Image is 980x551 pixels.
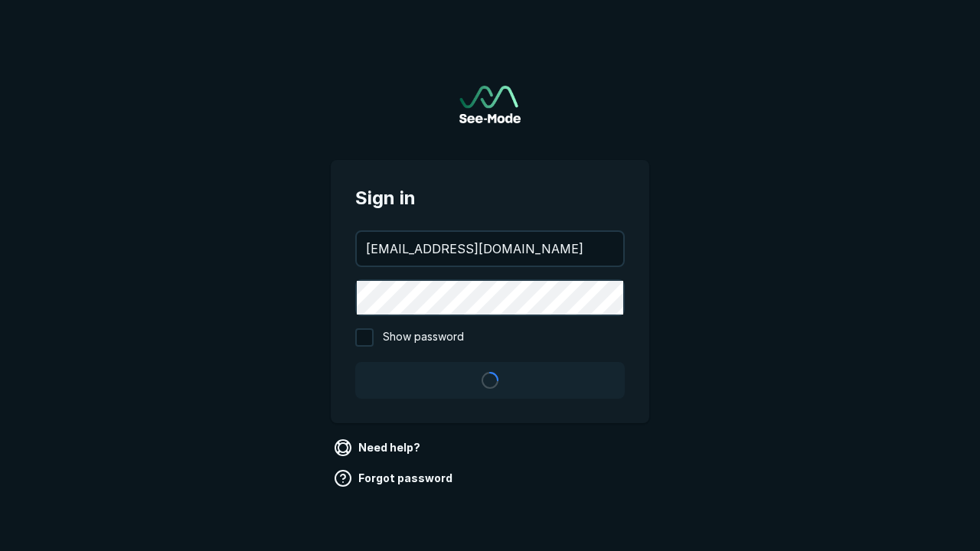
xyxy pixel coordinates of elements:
span: Sign in [355,184,625,212]
input: your@email.com [357,232,623,266]
a: Forgot password [331,466,459,491]
a: Need help? [331,435,426,460]
span: Show password [383,328,464,347]
img: See-Mode Logo [459,86,521,123]
a: Go to sign in [459,86,521,123]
